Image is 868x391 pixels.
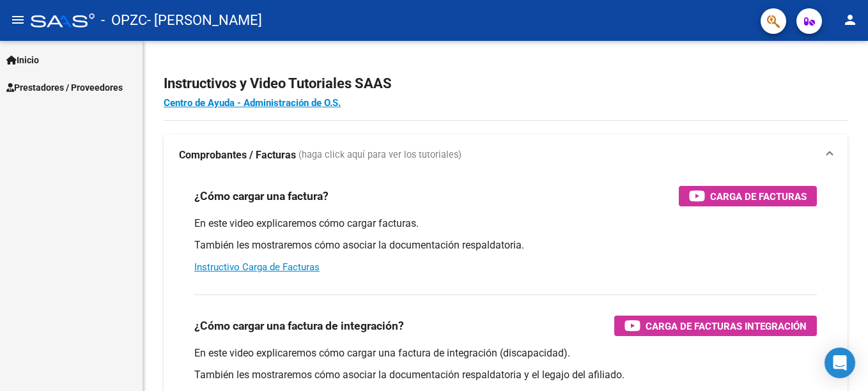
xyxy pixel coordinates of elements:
h3: ¿Cómo cargar una factura? [194,187,329,205]
mat-icon: menu [10,12,26,27]
mat-icon: person [842,12,858,27]
p: También les mostraremos cómo asociar la documentación respaldatoria y el legajo del afiliado. [194,368,817,382]
span: - OPZC [101,6,147,34]
p: También les mostraremos cómo asociar la documentación respaldatoria. [194,238,817,252]
span: Inicio [6,53,39,67]
button: Carga de Facturas Integración [614,316,817,336]
mat-expansion-panel-header: Comprobantes / Facturas (haga click aquí para ver los tutoriales) [164,135,848,176]
h3: ¿Cómo cargar una factura de integración? [194,317,404,335]
a: Instructivo Carga de Facturas [194,261,320,273]
span: Prestadores / Proveedores [6,80,123,95]
span: Carga de Facturas Integración [646,318,807,334]
strong: Comprobantes / Facturas [179,148,296,162]
span: (haga click aquí para ver los tutoriales) [298,148,461,162]
h2: Instructivos y Video Tutoriales SAAS [164,72,848,96]
div: Open Intercom Messenger [825,348,855,378]
p: En este video explicaremos cómo cargar facturas. [194,217,817,231]
button: Carga de Facturas [679,186,817,206]
span: - [PERSON_NAME] [147,6,262,34]
a: Centro de Ayuda - Administración de O.S. [164,97,341,109]
span: Carga de Facturas [710,188,807,204]
p: En este video explicaremos cómo cargar una factura de integración (discapacidad). [194,346,817,360]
